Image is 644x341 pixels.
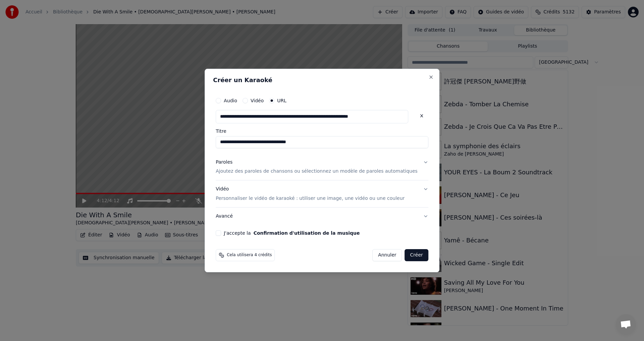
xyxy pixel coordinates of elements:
button: J'accepte la [254,231,360,235]
p: Personnaliser le vidéo de karaoké : utiliser une image, une vidéo ou une couleur [216,195,405,202]
div: Vidéo [216,186,405,202]
button: VidéoPersonnaliser le vidéo de karaoké : utiliser une image, une vidéo ou une couleur [216,181,428,208]
button: Annuler [372,249,402,261]
label: Audio [224,98,237,103]
button: Créer [405,249,428,261]
h2: Créer un Karaoké [213,77,431,83]
label: URL [277,98,286,103]
div: Paroles [216,159,232,166]
label: J'accepte la [224,231,360,235]
p: Ajoutez des paroles de chansons ou sélectionnez un modèle de paroles automatiques [216,168,418,175]
span: Cela utilisera 4 crédits [227,252,272,258]
label: Vidéo [251,98,264,103]
label: Titre [216,129,428,133]
button: Avancé [216,208,428,225]
button: ParolesAjoutez des paroles de chansons ou sélectionnez un modèle de paroles automatiques [216,154,428,180]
